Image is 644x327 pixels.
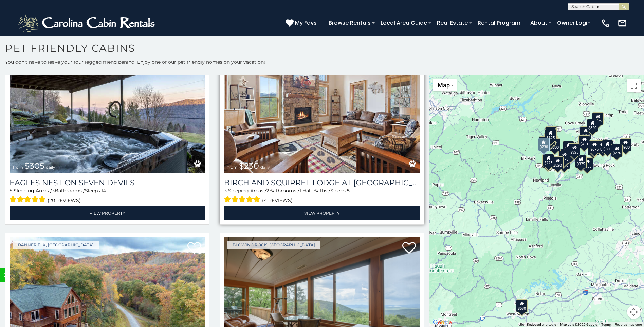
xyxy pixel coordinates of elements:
[224,178,420,187] h3: Birch and Squirrel Lodge at Eagles Nest
[262,196,293,205] span: (4 reviews)
[542,155,554,168] div: $355
[578,135,590,148] div: $451
[545,129,556,142] div: $325
[286,19,318,28] a: My Favs
[101,188,106,194] span: 14
[431,318,454,327] img: Google
[552,156,564,169] div: $290
[10,41,205,173] a: Eagles Nest on Seven Devils from $305 daily
[438,82,450,89] span: Map
[620,138,631,151] div: $930
[10,188,12,194] span: 5
[601,323,611,326] a: Terms (opens in new tab)
[13,165,23,170] span: from
[224,188,227,194] span: 3
[474,17,524,29] a: Rental Program
[569,143,580,156] div: $325
[592,112,604,125] div: $525
[601,18,610,28] img: phone-regular-white.png
[611,144,623,157] div: $226
[545,126,557,139] div: $325
[48,196,81,205] span: (20 reviews)
[587,142,599,155] div: $315
[239,161,259,171] span: $230
[549,138,560,151] div: $300
[402,241,416,256] a: Add to favorites
[618,18,627,28] img: mail-regular-white.png
[558,151,570,163] div: $375
[187,241,201,256] a: Add to favorites
[52,188,55,194] span: 3
[587,119,598,132] div: $320
[260,165,270,170] span: daily
[542,154,554,167] div: $225
[325,17,374,29] a: Browse Rentals
[545,128,556,141] div: $310
[538,138,550,151] div: $230
[539,136,550,149] div: $650
[17,13,158,33] img: White-1-2.png
[266,188,269,194] span: 2
[589,140,600,153] div: $675
[227,165,238,170] span: from
[527,17,551,29] a: About
[10,206,205,220] a: View Property
[627,79,641,92] button: Toggle fullscreen view
[46,165,55,170] span: daily
[24,161,44,171] span: $305
[575,155,587,168] div: $375
[560,323,597,326] span: Map data ©2025 Google
[580,126,591,139] div: $360
[224,41,420,173] img: Birch and Squirrel Lodge at Eagles Nest
[582,157,593,170] div: $355
[10,178,205,187] a: Eagles Nest on Seven Devils
[431,318,454,327] a: Open this area in Google Maps (opens a new window)
[10,187,205,205] div: Sleeping Areas / Bathrooms / Sleeps:
[295,19,317,27] span: My Favs
[13,241,99,249] a: Banner Elk, [GEOGRAPHIC_DATA]
[602,140,613,153] div: $380
[224,41,420,173] a: Birch and Squirrel Lodge at Eagles Nest from $230 daily
[224,206,420,220] a: View Property
[554,17,594,29] a: Owner Login
[10,41,205,173] img: Eagles Nest on Seven Devils
[615,323,642,326] a: Report a map error
[347,188,350,194] span: 8
[527,322,556,327] button: Keyboard shortcuts
[227,241,320,249] a: Blowing Rock, [GEOGRAPHIC_DATA]
[627,305,641,319] button: Map camera controls
[377,17,430,29] a: Local Area Guide
[299,188,330,194] span: 1 Half Baths /
[224,187,420,205] div: Sleeping Areas / Bathrooms / Sleeps:
[434,17,471,29] a: Real Estate
[224,178,420,187] a: Birch and Squirrel Lodge at [GEOGRAPHIC_DATA]
[433,79,457,91] button: Change map style
[516,299,528,312] div: $580
[563,141,574,154] div: $302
